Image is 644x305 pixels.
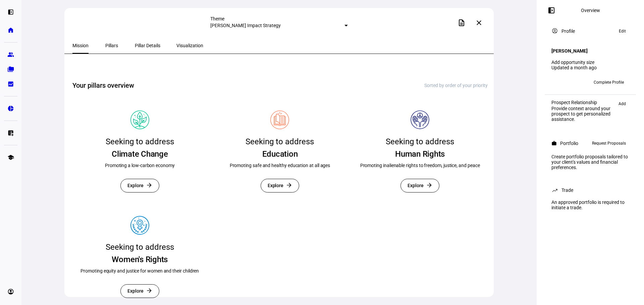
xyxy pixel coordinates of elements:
mat-icon: description [458,19,466,27]
mat-icon: arrow_forward [146,287,153,294]
mat-icon: work [551,141,557,146]
span: Pillar Details [135,43,160,48]
img: Pillar icon [130,216,149,235]
eth-mat-symbol: pie_chart [7,105,14,112]
mat-select-trigger: [PERSON_NAME] Impact Strategy [210,23,281,28]
span: Explore [127,179,144,192]
a: Add opportunity size [551,60,594,65]
span: Explore [408,179,424,192]
div: Portfolio [560,141,578,146]
div: Trade [561,187,573,193]
img: Pillar icon [130,110,149,129]
eth-mat-symbol: school [7,154,14,161]
div: Promoting inalienable rights to freedom, justice, and peace [360,162,480,169]
div: Promoting equity and justice for women and their children [80,268,199,274]
span: CC [554,80,559,85]
a: group [4,48,17,61]
img: Pillar icon [270,110,289,129]
div: Seeking to address [386,135,454,149]
eth-mat-symbol: home [7,27,14,33]
mat-icon: close [475,19,483,27]
a: home [4,23,17,37]
div: Updated a month ago [551,65,629,70]
span: Pillars [105,43,118,48]
div: Seeking to address [106,240,174,254]
button: Complete Profile [588,77,629,88]
h4: [PERSON_NAME] [551,48,588,54]
eth-mat-symbol: left_panel_open [7,9,14,15]
mat-icon: arrow_forward [426,182,433,188]
div: Sorted by order of your priority [424,83,488,88]
mat-icon: account_circle [551,27,558,34]
button: Explore [120,179,159,193]
span: Edit [619,27,626,35]
eth-panel-overview-card-header: Profile [551,27,629,35]
button: Explore [400,179,439,193]
a: bid_landscape [4,77,17,91]
div: Create portfolio proposals tailored to your client's values and financial preferences. [547,151,633,173]
span: Add [619,100,626,108]
eth-mat-symbol: folder_copy [7,66,14,73]
div: Provide context around your prospect to get personalized assistance. [551,106,615,122]
div: Promoting a low-carbon economy [105,162,175,169]
span: Explore [127,285,144,298]
div: Overview [581,8,600,13]
eth-mat-symbol: group [7,51,14,58]
div: Human Rights [395,149,445,159]
eth-mat-symbol: bid_landscape [7,81,14,87]
div: Women's Rights [112,254,168,265]
mat-icon: arrow_forward [286,182,292,188]
eth-panel-overview-card-header: Portfolio [551,139,629,147]
a: folder_copy [4,63,17,76]
span: Request Proposals [592,139,626,147]
span: Complete Profile [594,77,624,88]
div: Education [262,149,298,159]
h2: Your pillars overview [72,81,134,90]
eth-mat-symbol: list_alt_add [7,130,14,136]
span: Visualization [176,43,203,48]
div: Promoting safe and healthy education at all ages [230,162,330,169]
eth-mat-symbol: account_circle [7,288,14,295]
div: An approved portfolio is required to initiate a trade. [547,197,633,213]
button: Explore [261,179,300,193]
button: Add [615,100,629,108]
mat-icon: trending_up [551,187,558,194]
a: pie_chart [4,102,17,115]
span: Explore [268,179,284,192]
eth-panel-overview-card-header: Trade [551,186,629,194]
div: Profile [561,28,575,34]
button: Request Proposals [589,139,629,147]
div: Seeking to address [106,135,174,149]
img: Pillar icon [411,110,429,129]
span: Mission [72,43,89,48]
div: Climate Change [112,149,168,159]
div: Prospect Relationship [551,100,615,105]
button: Edit [615,27,629,35]
mat-icon: arrow_forward [146,182,153,188]
div: Theme [210,16,348,21]
div: Seeking to address [246,135,314,149]
button: Explore [120,284,159,298]
mat-icon: left_panel_open [547,6,555,14]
